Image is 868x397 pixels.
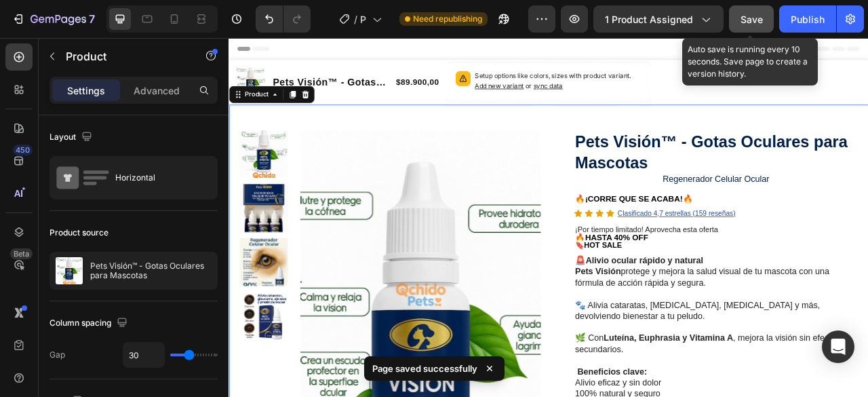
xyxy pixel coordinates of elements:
[477,376,642,387] strong: Luteína, Euphrasia y Vitamina A
[256,5,311,33] div: Undo/Redo
[440,258,500,269] span: 🔖
[439,169,800,191] div: Rich Text Editor. Editing area: main
[50,227,108,239] div: Product source
[123,343,164,367] input: Auto
[89,11,95,27] p: 7
[545,34,806,75] button: <p><span style="font-size:15px;">OBTENER OFERTA Y PAGAR AL RECIBIR</span></p>
[440,333,799,362] p: 🐾 Alivia cataratas, [MEDICAL_DATA], [MEDICAL_DATA] y más, devolviendo bienestar a tu peludo.
[372,362,477,375] p: Page saved successfully
[741,14,763,25] span: Save
[313,42,526,68] p: Setup options like colors, sizes with product variant.
[413,13,482,25] span: Need republishing
[605,12,693,26] span: 1 product assigned
[791,12,825,26] div: Publish
[452,258,500,269] strong: HOT SALE
[494,219,644,229] u: Clasificado 4,7 estrellas (159 reseñas)
[50,349,65,361] div: Gap
[440,291,498,303] strong: Pets Visión
[574,48,776,59] span: OBTENER OFERTA Y PAGAR AL RECIBIR
[17,66,53,78] div: Product
[440,170,799,190] p: Regenerador Celular Ocular
[5,5,101,33] button: 7
[375,56,425,66] span: or
[779,5,836,33] button: Publish
[440,277,799,319] p: 🚨 protege y mejora la salud visual de tu mascota con una fórmula de acción rápida y segura.
[50,128,95,147] div: Layout
[729,5,774,33] button: Save
[313,56,375,66] span: Add new variant
[50,314,130,333] div: Column spacing
[134,83,180,98] p: Advanced
[440,248,533,259] strong: 🔥HASTA 40% OFF
[439,117,800,173] h1: Pets Visión™ - Gotas Oculares para Mascotas
[593,5,724,33] button: 1 product assigned
[440,199,590,210] strong: 🔥¡CORRE QUE SE ACABA!🔥
[90,261,212,280] p: Pets Visión™ - Gotas Oculares para Mascotas
[13,145,33,155] div: 450
[440,238,622,249] span: ¡Por tiempo limitado! Aprovecha esta oferta
[822,330,854,363] div: Open Intercom Messenger
[10,248,33,259] div: Beta
[115,162,198,193] div: Horizontal
[66,48,181,64] p: Product
[454,278,604,289] strong: Alivio ocular rápido y natural
[354,12,357,26] span: /
[360,12,367,26] span: Pets Vision
[387,56,425,66] span: sync data
[229,38,868,397] iframe: Design area
[56,257,83,284] img: product feature img
[67,83,105,98] p: Settings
